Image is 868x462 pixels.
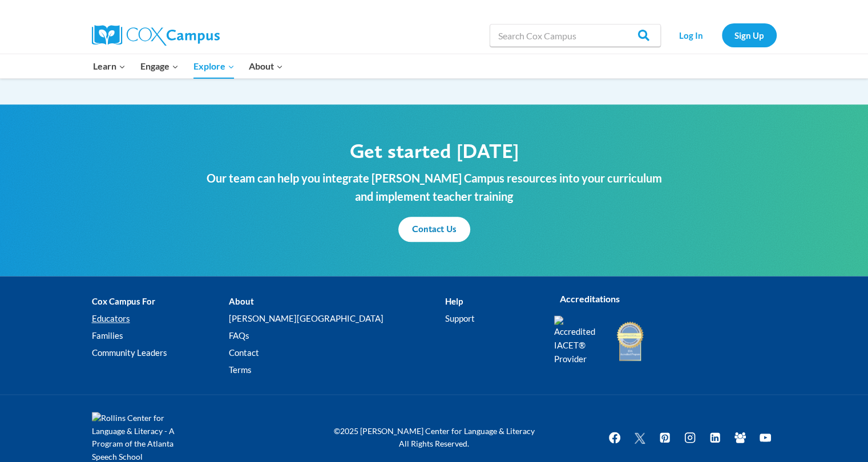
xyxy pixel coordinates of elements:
[445,310,536,327] a: Support
[186,54,242,78] button: Child menu of Explore
[679,426,701,449] a: Instagram
[133,54,186,78] button: Child menu of Engage
[633,431,647,444] img: Twitter X icon white
[667,23,777,47] nav: Secondary Navigation
[229,345,445,362] a: Contact
[86,54,134,78] button: Child menu of Learn
[326,425,543,451] p: ©2025 [PERSON_NAME] Center for Language & Literacy All Rights Reserved.
[398,217,470,242] a: Contact Us
[92,345,229,362] a: Community Leaders
[203,139,665,163] h2: Get started [DATE]
[722,23,777,47] a: Sign Up
[241,54,290,78] button: Child menu of About
[667,23,716,47] a: Log In
[229,362,445,379] a: Terms
[754,426,777,449] a: YouTube
[229,327,445,345] a: FAQs
[653,426,676,449] a: Pinterest
[490,24,661,47] input: Search Cox Campus
[92,327,229,345] a: Families
[603,426,626,449] a: Facebook
[92,310,229,327] a: Educators
[729,426,752,449] a: Facebook Group
[704,426,726,449] a: Linkedin
[628,426,651,449] a: Twitter
[554,315,603,366] img: Accredited IACET® Provider
[92,25,220,46] img: Cox Campus
[203,169,665,205] p: Our team can help you integrate [PERSON_NAME] Campus resources into your curriculum and implement...
[560,293,620,304] strong: Accreditations
[229,310,445,327] a: [PERSON_NAME][GEOGRAPHIC_DATA]
[616,320,644,362] img: IDA Accredited
[86,54,290,78] nav: Primary Navigation
[412,224,457,234] span: Contact Us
